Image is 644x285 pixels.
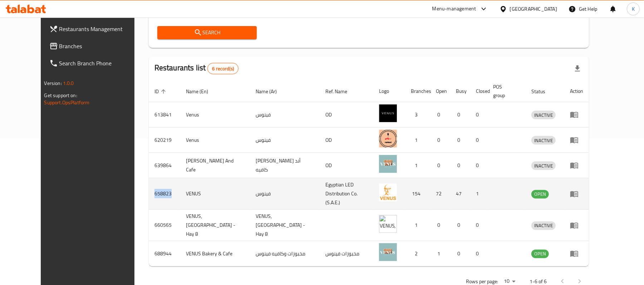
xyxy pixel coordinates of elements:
div: [GEOGRAPHIC_DATA] [510,5,557,13]
td: OD [320,102,373,127]
td: فينوس [250,178,320,210]
a: Support.OpsPlatform [44,98,90,107]
a: Restaurants Management [44,20,148,37]
td: 2 [405,241,431,266]
td: 0 [451,153,471,178]
a: Search Branch Phone [44,55,148,72]
span: INACTIVE [531,221,556,230]
span: 6 record(s) [208,65,238,72]
table: enhanced table [149,80,589,266]
span: INACTIVE [531,136,556,145]
td: OD [320,153,373,178]
div: OPEN [531,250,549,258]
td: 0 [431,102,451,127]
td: 1 [405,210,431,241]
td: [PERSON_NAME] And Cafe [180,153,250,178]
span: Version: [44,79,62,88]
td: VENUS [180,178,250,210]
td: 1 [405,127,431,153]
td: 1 [405,153,431,178]
td: 0 [431,210,451,241]
td: 620219 [149,127,180,153]
span: Branches [59,42,143,50]
td: 0 [451,127,471,153]
td: Egyptian LED Distribution Co. (S.A.E.) [320,178,373,210]
div: Menu-management [432,5,476,13]
img: VENUS [379,184,397,201]
td: 613841 [149,102,180,127]
td: VENUS, [GEOGRAPHIC_DATA] - Hay 8 [250,210,320,241]
th: Logo [373,80,405,102]
td: 0 [471,153,488,178]
td: 47 [451,178,471,210]
span: Search [163,28,251,37]
td: OD [320,127,373,153]
span: K [632,5,635,13]
span: OPEN [531,190,549,198]
h2: Restaurants list [154,62,239,74]
th: Busy [451,80,471,102]
div: Menu [570,161,583,170]
div: Menu [570,249,583,258]
td: 0 [451,210,471,241]
span: INACTIVE [531,111,556,119]
td: 639864 [149,153,180,178]
td: 0 [471,127,488,153]
div: Menu [570,221,583,230]
th: Open [431,80,451,102]
td: Venus [180,127,250,153]
img: Venus [379,130,397,147]
td: 0 [451,102,471,127]
span: INACTIVE [531,162,556,170]
td: VENUS Bakery & Cafe [180,241,250,266]
span: 1.0.0 [63,79,74,88]
div: Menu [570,110,583,119]
span: Name (En) [186,87,217,96]
td: VENUS, [GEOGRAPHIC_DATA] - Hay 8 [180,210,250,241]
td: 1 [471,178,488,210]
td: 0 [471,210,488,241]
span: Restaurants Management [59,25,143,33]
th: Action [564,80,589,102]
img: Venus Bakery And Cafe [379,155,397,173]
img: Venus [379,104,397,122]
img: VENUS Bakery & Cafe [379,243,397,261]
div: INACTIVE [531,111,556,119]
span: Status [531,87,555,96]
td: مخبوزات فينوس [320,241,373,266]
td: 688944 [149,241,180,266]
th: Branches [405,80,431,102]
td: 3 [405,102,431,127]
td: 0 [431,153,451,178]
div: INACTIVE [531,136,556,145]
td: 72 [431,178,451,210]
div: Export file [569,60,586,77]
span: OPEN [531,250,549,258]
span: Name (Ar) [256,87,286,96]
a: Branches [44,37,148,55]
td: 0 [451,241,471,266]
td: Venus [180,102,250,127]
span: Ref. Name [325,87,357,96]
div: Menu [570,136,583,144]
td: 658823 [149,178,180,210]
button: Search [157,26,257,39]
td: فينوس [250,102,320,127]
th: Closed [471,80,488,102]
td: 154 [405,178,431,210]
img: VENUS, Nasr City - Hay 8 [379,215,397,233]
td: 1 [431,241,451,266]
td: 0 [471,241,488,266]
td: [PERSON_NAME] أند كافيه [250,153,320,178]
td: 0 [431,127,451,153]
span: Get support on: [44,91,77,100]
td: 660565 [149,210,180,241]
span: Search Branch Phone [59,59,143,67]
span: POS group [493,82,517,100]
span: ID [154,87,168,96]
td: 0 [471,102,488,127]
div: Total records count [207,63,239,74]
td: مخبوزات وكافيه فينوس [250,241,320,266]
td: فينوس [250,127,320,153]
